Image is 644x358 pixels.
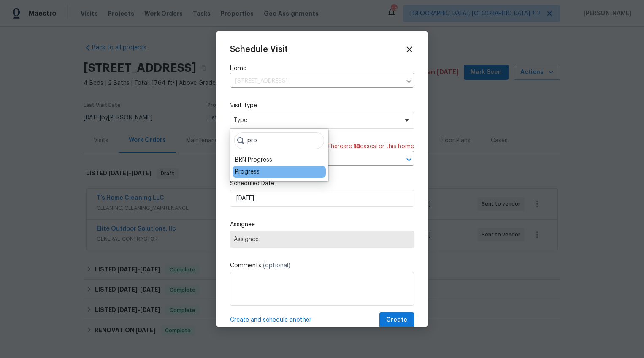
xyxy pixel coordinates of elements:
[235,156,272,164] div: BRN Progress
[230,261,414,270] label: Comments
[354,144,360,149] span: 18
[230,316,311,324] span: Create and schedule another
[405,45,414,54] span: Close
[235,168,260,176] div: Progress
[386,315,407,325] span: Create
[230,190,414,207] input: M/D/YYYY
[234,116,398,125] span: Type
[403,154,415,165] button: Open
[230,75,401,88] input: Enter in an address
[234,236,410,243] span: Assignee
[230,101,414,110] label: Visit Type
[379,312,414,328] button: Create
[230,179,414,188] label: Scheduled Date
[263,263,290,268] span: (optional)
[230,220,414,229] label: Assignee
[230,45,288,54] span: Schedule Visit
[230,64,414,73] label: Home
[327,142,414,151] span: There are case s for this home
